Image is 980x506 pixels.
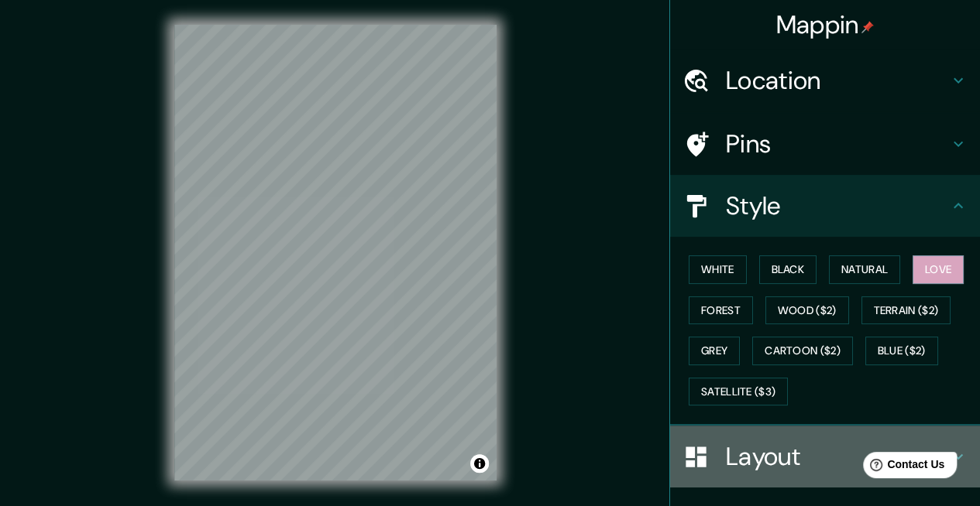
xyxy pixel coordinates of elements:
button: Forest [689,296,753,325]
img: pin-icon.png [861,21,874,33]
div: Style [670,175,980,237]
div: Layout [670,426,980,487]
button: Grey [689,337,740,365]
button: Black [759,255,817,284]
h4: Location [726,65,949,96]
button: Toggle attribution [470,454,489,473]
iframe: Help widget launcher [842,446,963,489]
button: Satellite ($3) [689,378,788,406]
button: Love [913,255,964,284]
h4: Layout [726,441,949,472]
h4: Style [726,190,949,221]
button: Blue ($2) [865,337,938,365]
button: White [689,255,747,284]
button: Wood ($2) [765,296,849,325]
h4: Mappin [776,9,875,40]
button: Terrain ($2) [861,296,951,325]
div: Location [670,50,980,111]
button: Cartoon ($2) [752,337,853,365]
div: Pins [670,113,980,175]
button: Natural [829,255,900,284]
canvas: Map [174,25,497,480]
h4: Pins [726,128,949,159]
